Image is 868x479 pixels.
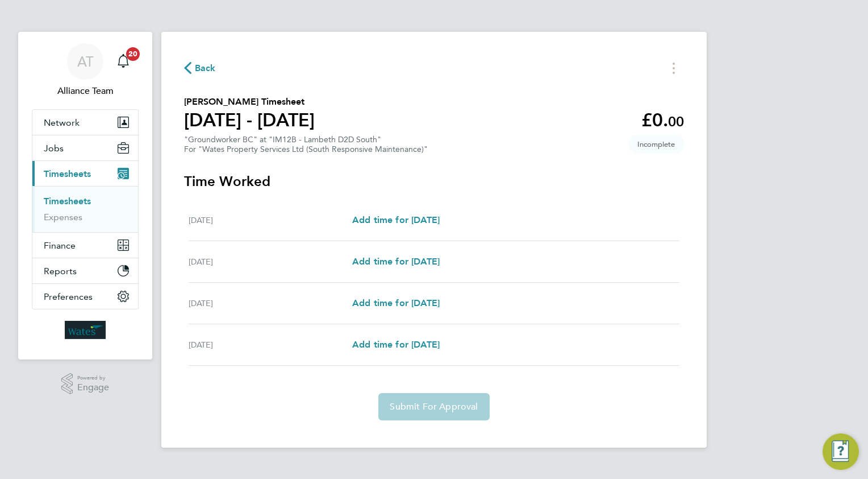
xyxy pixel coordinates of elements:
span: This timesheet is Incomplete. [628,135,684,154]
button: Timesheets Menu [663,59,684,77]
a: Add time for [DATE] [352,338,440,352]
h2: [PERSON_NAME] Timesheet [184,95,315,109]
button: Back [184,61,216,75]
a: Timesheets [44,196,91,207]
span: Add time for [DATE] [352,256,440,267]
a: 20 [112,43,135,80]
h1: [DATE] - [DATE] [184,109,315,131]
div: [DATE] [189,255,352,269]
a: Powered byEngage [61,373,110,395]
nav: Main navigation [18,32,152,360]
span: 20 [126,47,140,61]
span: 00 [668,113,684,130]
button: Finance [32,233,138,258]
a: ATAlliance Team [32,43,139,98]
div: [DATE] [189,213,352,227]
span: Add time for [DATE] [352,214,440,225]
button: Timesheets [32,161,138,186]
span: Back [195,61,216,75]
span: Jobs [44,143,64,154]
span: Engage [77,383,109,393]
button: Engage Resource Center [823,433,859,470]
img: wates-logo-retina.png [65,321,106,339]
span: Network [44,117,80,128]
a: Add time for [DATE] [352,255,440,269]
a: Expenses [44,212,82,222]
button: Preferences [32,284,138,309]
span: Add time for [DATE] [352,339,440,350]
div: "Groundworker BC" at "IM12B - Lambeth D2D South" [184,135,428,154]
span: Preferences [44,291,93,302]
a: Go to home page [32,321,139,339]
span: Alliance Team [32,84,139,98]
button: Jobs [32,135,138,160]
button: Network [32,110,138,135]
div: For "Wates Property Services Ltd (South Responsive Maintenance)" [184,144,428,154]
span: Reports [44,266,77,276]
span: Add time for [DATE] [352,298,440,308]
span: Timesheets [44,168,91,179]
a: Add time for [DATE] [352,213,440,227]
button: Reports [32,258,138,283]
h3: Time Worked [184,172,684,191]
span: Finance [44,240,76,251]
span: AT [77,54,94,69]
div: [DATE] [189,338,352,352]
span: Powered by [77,373,109,383]
div: Timesheets [32,186,138,232]
div: [DATE] [189,296,352,310]
a: Add time for [DATE] [352,296,440,310]
app-decimal: £0. [641,109,684,131]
